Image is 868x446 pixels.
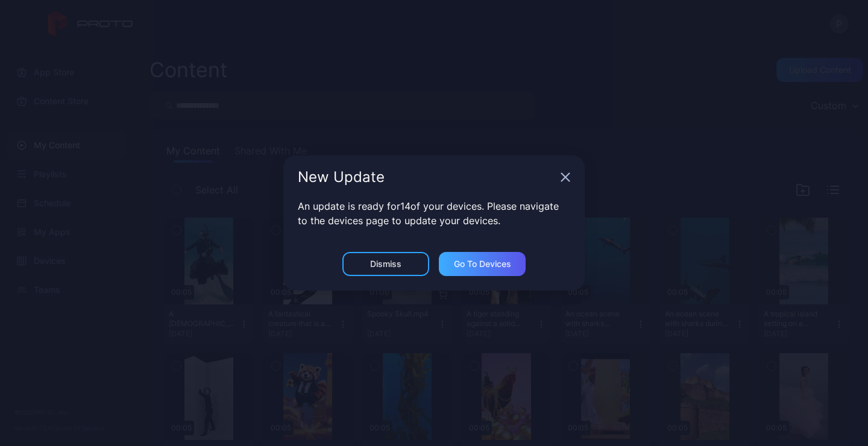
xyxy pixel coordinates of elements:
[298,199,570,228] p: An update is ready for 14 of your devices. Please navigate to the devices page to update your dev...
[370,259,401,269] div: Dismiss
[342,252,429,276] button: Dismiss
[298,170,556,184] div: New Update
[439,252,526,276] button: Go to devices
[454,259,511,269] div: Go to devices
